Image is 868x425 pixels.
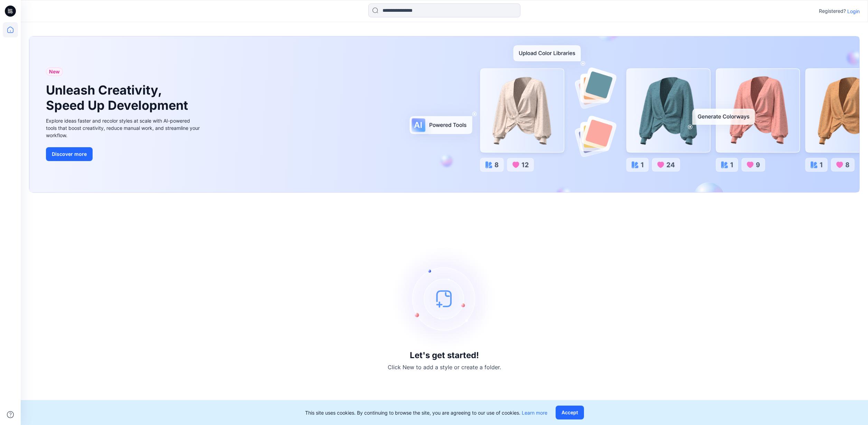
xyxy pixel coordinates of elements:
[410,351,479,360] h3: Let's get started!
[556,406,584,419] button: Accept
[393,247,496,351] img: empty-state-image.svg
[847,8,860,15] p: Login
[46,83,191,113] h1: Unleash Creativity, Speed Up Development
[46,117,201,139] div: Explore ideas faster and recolor styles at scale with AI-powered tools that boost creativity, red...
[522,410,547,416] a: Learn more
[46,147,93,161] button: Discover more
[305,409,547,416] p: This site uses cookies. By continuing to browse the site, you are agreeing to our use of cookies.
[49,68,60,76] span: New
[46,147,201,161] a: Discover more
[819,7,846,15] p: Registered?
[388,363,501,371] p: Click New to add a style or create a folder.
